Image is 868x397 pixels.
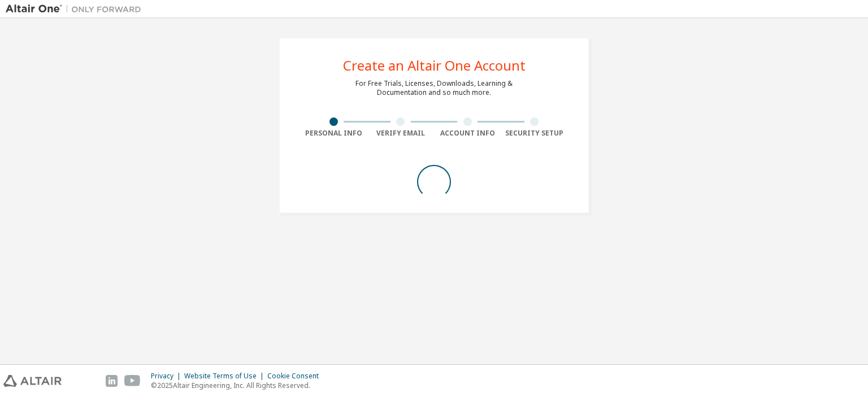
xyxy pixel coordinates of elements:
img: linkedin.svg [106,375,118,387]
div: Privacy [151,372,184,381]
img: Altair One [6,3,147,15]
div: Create an Altair One Account [343,59,526,72]
img: youtube.svg [124,375,141,387]
div: Account Info [434,129,501,138]
div: Security Setup [501,129,568,138]
p: © 2025 Altair Engineering, Inc. All Rights Reserved. [151,381,325,390]
img: altair_logo.svg [3,375,62,387]
div: Website Terms of Use [184,372,267,381]
div: Cookie Consent [267,372,325,381]
div: For Free Trials, Licenses, Downloads, Learning & Documentation and so much more. [355,79,513,97]
div: Personal Info [300,129,367,138]
div: Verify Email [367,129,435,138]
